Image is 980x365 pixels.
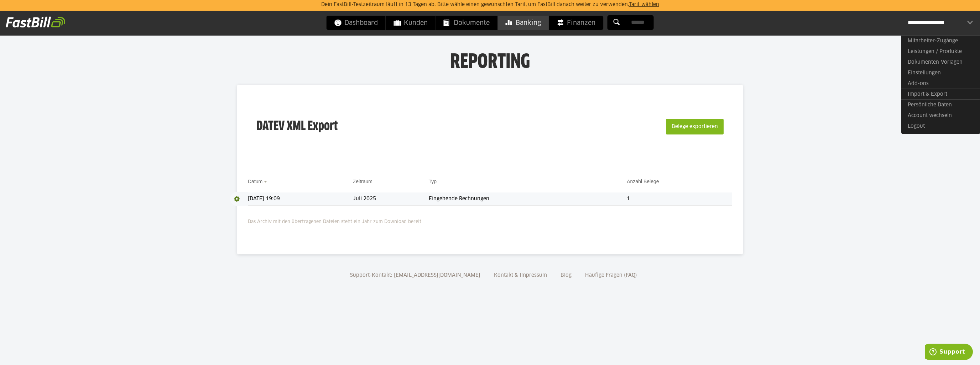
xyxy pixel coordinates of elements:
[901,68,980,78] a: Einstellungen
[394,16,428,30] span: Kunden
[901,35,980,46] a: Mitarbeiter-Zugänge
[71,50,909,69] h1: Reporting
[353,192,429,206] td: Juli 2025
[558,273,574,278] a: Blog
[348,273,483,278] a: Support-Kontakt: [EMAIL_ADDRESS][DOMAIN_NAME]
[386,16,436,30] a: Kunden
[491,273,549,278] a: Kontakt & Impressum
[256,104,338,149] h3: DATEV XML Export
[436,16,497,30] a: Dokumente
[6,16,65,28] img: fastbill_logo_white.png
[901,121,980,132] a: Logout
[549,16,603,30] a: Finanzen
[666,119,724,134] button: Belege exportieren
[506,16,541,30] span: Banking
[901,46,980,57] a: Leistungen / Produkte
[627,179,659,184] a: Anzahl Belege
[901,89,980,100] a: Import & Export
[248,179,262,184] a: Datum
[901,110,980,121] a: Account wechseln
[498,16,549,30] a: Banking
[429,192,627,206] td: Eingehende Rechnungen
[901,57,980,68] a: Dokumenten-Vorlagen
[627,192,732,206] td: 1
[629,2,659,7] a: Tarif wählen
[583,273,640,278] a: Häufige Fragen (FAQ)
[429,179,437,184] a: Typ
[901,99,980,110] a: Persönliche Daten
[557,16,595,30] span: Finanzen
[248,192,353,206] td: [DATE] 19:09
[901,78,980,89] a: Add-ons
[353,179,372,184] a: Zeitraum
[444,16,490,30] span: Dokumente
[327,16,386,30] a: Dashboard
[925,344,973,361] iframe: Öffnet ein Widget, in dem Sie weitere Informationen finden
[248,215,732,226] p: Das Archiv mit den übertragenen Dateien steht ein Jahr zum Download bereit
[334,16,378,30] span: Dashboard
[264,181,269,182] img: sort_desc.gif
